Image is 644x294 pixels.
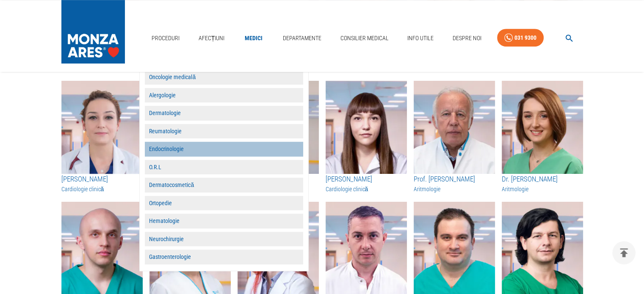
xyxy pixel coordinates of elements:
img: Dr. Alexandra Cocoi [61,81,143,174]
a: 031 9300 [497,29,544,47]
a: Despre Noi [449,30,485,47]
button: Oncologie medicală [145,70,303,85]
button: Endocrinologie [145,142,303,157]
button: Neurochirurgie [145,232,303,247]
button: Dermatologie [145,106,303,121]
a: Prof. [PERSON_NAME]Aritmologie [414,174,495,193]
a: Medici [240,30,267,47]
a: Dr. [PERSON_NAME]Aritmologie [502,174,583,193]
button: Reumatologie [145,124,303,139]
h3: Dr. [PERSON_NAME] [502,174,583,185]
div: 031 9300 [514,33,536,43]
h3: Aritmologie [414,185,495,193]
h3: [PERSON_NAME] [326,174,407,185]
a: [PERSON_NAME]Cardiologie clinică [326,174,407,193]
button: Gastroenterologie [145,250,303,264]
h3: [PERSON_NAME] [61,174,143,185]
button: Hematologie [145,214,303,228]
h3: Prof. [PERSON_NAME] [414,174,495,185]
h3: Cardiologie clinică [61,185,143,193]
button: O.R.L [145,160,303,175]
button: Alergologie [145,88,303,103]
button: Ortopedie [145,196,303,211]
button: delete [612,241,636,264]
h3: Cardiologie clinică [326,185,407,193]
button: Dermatocosmetică [145,178,303,192]
img: Prof. Dr. Radu Căpâlneanu [414,81,495,174]
h3: Aritmologie [502,185,583,193]
a: Info Utile [404,30,437,47]
a: Consilier Medical [337,30,392,47]
a: Departamente [279,30,325,47]
a: [PERSON_NAME]Cardiologie clinică [61,174,143,193]
a: Proceduri [148,30,183,47]
a: Afecțiuni [195,30,228,47]
img: Dr. Alexandra Gica [326,81,407,174]
img: Dr. Iulia Popa [502,81,583,174]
